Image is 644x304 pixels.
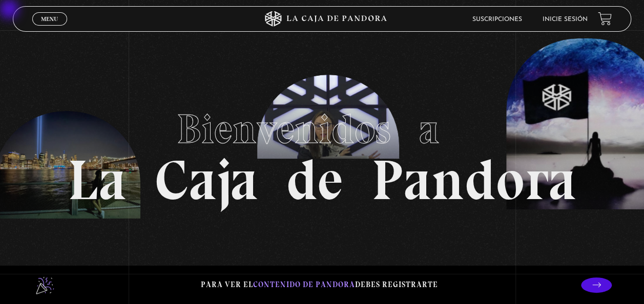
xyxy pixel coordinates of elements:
h1: La Caja de Pandora [68,96,576,208]
a: Inicie sesión [543,16,588,23]
span: Menu [41,16,58,22]
a: View your shopping cart [598,12,612,26]
a: Suscripciones [472,16,522,23]
span: Cerrar [38,25,62,32]
p: Para ver el debes registrarte [201,278,438,292]
span: Bienvenidos a [177,104,468,154]
span: contenido de Pandora [253,280,355,289]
